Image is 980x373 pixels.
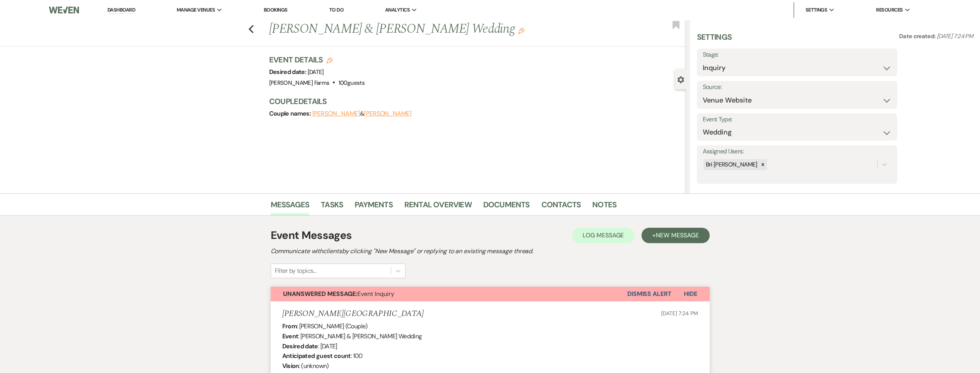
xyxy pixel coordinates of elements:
[404,198,472,215] a: Rental Overview
[271,198,310,215] a: Messages
[282,322,297,330] b: From
[312,110,412,118] span: &
[271,287,627,301] button: Unanswered Message:Event Inquiry
[518,27,524,34] button: Edit
[269,54,365,65] h3: Event Details
[364,111,412,117] button: [PERSON_NAME]
[312,111,360,117] button: [PERSON_NAME]
[264,7,288,13] a: Bookings
[177,6,215,14] span: Manage Venues
[308,68,324,76] span: [DATE]
[269,109,312,118] span: Couple names:
[703,146,891,157] label: Assigned Users:
[269,68,308,76] span: Desired date:
[107,7,135,14] a: Dashboard
[338,79,365,87] span: 100 guests
[704,159,759,170] div: Bri [PERSON_NAME]
[697,32,732,49] h3: Settings
[271,247,710,256] h2: Communicate with clients by clicking "New Message" or replying to an existing message thread.
[627,287,672,301] button: Dismiss Alert
[876,6,903,14] span: Resources
[321,198,343,215] a: Tasks
[677,76,684,83] button: Close lead details
[355,198,393,215] a: Payments
[271,227,352,244] h1: Event Messages
[583,231,624,239] span: Log Message
[592,198,616,215] a: Notes
[269,20,600,39] h1: [PERSON_NAME] & [PERSON_NAME] Wedding
[703,114,891,125] label: Event Type:
[329,7,343,13] a: To Do
[572,228,635,243] button: Log Message
[282,309,424,319] h5: [PERSON_NAME][GEOGRAPHIC_DATA]
[541,198,581,215] a: Contacts
[656,231,699,239] span: New Message
[806,6,828,14] span: Settings
[282,342,318,350] b: Desired date
[684,290,697,298] span: Hide
[703,49,891,60] label: Stage:
[642,228,709,243] button: +New Message
[283,290,394,298] span: Event Inquiry
[282,352,351,360] b: Anticipated guest count
[703,82,891,93] label: Source:
[282,362,299,370] b: Vision
[661,310,698,317] span: [DATE] 7:24 PM
[899,32,937,40] span: Date created:
[937,32,973,40] span: [DATE] 7:24 PM
[269,79,330,87] span: [PERSON_NAME] Farms
[283,290,357,298] strong: Unanswered Message:
[385,6,410,14] span: Analytics
[483,198,530,215] a: Documents
[282,332,298,340] b: Event
[275,266,316,276] div: Filter by topics...
[672,287,710,301] button: Hide
[49,2,79,18] img: Weven Logo
[269,96,678,107] h3: Couple Details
